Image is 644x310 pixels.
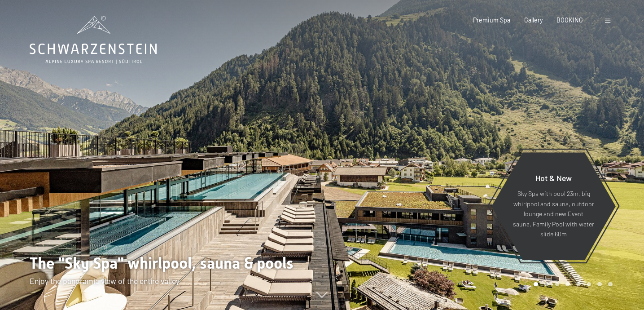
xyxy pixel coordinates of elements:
[511,189,596,239] p: Sky Spa with pool 23m, big whirlpool and sauna, outdoor lounge and new Event sauna, Family Pool w...
[556,16,583,24] a: BOOKING
[565,282,570,287] div: Carousel Page 4
[555,282,560,287] div: Carousel Page 3
[530,282,612,287] div: Carousel Pagination
[576,282,581,287] div: Carousel Page 5
[473,16,510,24] a: Premium Spa
[597,282,602,287] div: Carousel Page 7
[524,16,543,24] a: Gallery
[535,173,572,183] span: Hot & New
[587,282,591,287] div: Carousel Page 6
[534,282,538,287] div: Carousel Page 1 (Current Slide)
[491,152,616,261] a: Hot & New Sky Spa with pool 23m, big whirlpool and sauna, outdoor lounge and new Event sauna, Fam...
[544,282,549,287] div: Carousel Page 2
[608,282,613,287] div: Carousel Page 8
